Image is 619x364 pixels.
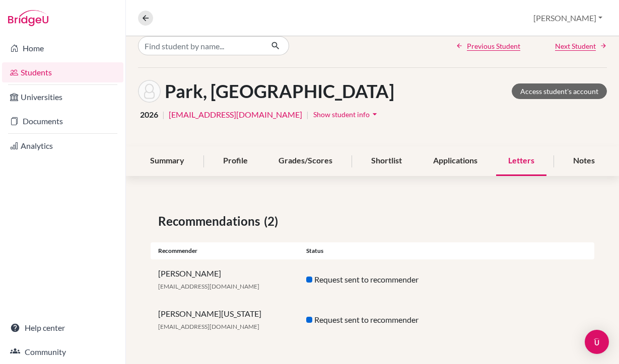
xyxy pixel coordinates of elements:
a: Analytics [2,136,123,156]
a: Help center [2,318,123,338]
a: Home [2,38,123,58]
a: Students [2,62,123,82]
div: Profile [211,146,260,176]
button: Show student infoarrow_drop_down [313,107,380,122]
div: Request sent to recommender [299,314,447,326]
span: 2026 [140,109,158,121]
span: (2) [264,212,282,230]
div: Status [299,246,447,255]
span: [EMAIL_ADDRESS][DOMAIN_NAME] [158,323,259,330]
span: | [162,109,165,121]
i: arrow_drop_down [370,109,380,119]
a: Community [2,342,123,362]
div: Summary [138,146,196,176]
input: Find student by name... [138,36,263,55]
div: [PERSON_NAME][US_STATE] [151,308,299,332]
div: Recommender [151,246,299,255]
span: Show student info [313,110,370,119]
div: Request sent to recommender [299,274,447,286]
a: Next Student [555,41,607,51]
div: Notes [561,146,607,176]
span: Recommendations [158,212,264,230]
a: [EMAIL_ADDRESS][DOMAIN_NAME] [169,109,302,121]
div: Letters [496,146,546,176]
div: Applications [421,146,490,176]
div: [PERSON_NAME] [151,267,299,292]
div: Shortlist [359,146,414,176]
div: Open Intercom Messenger [585,330,609,354]
div: Grades/Scores [266,146,345,176]
a: Previous Student [456,41,520,51]
span: Next Student [555,41,596,51]
img: Jiwon Park's avatar [138,80,161,103]
img: Bridge-U [8,10,48,26]
span: Previous Student [467,41,520,51]
a: Universities [2,87,123,107]
span: | [306,109,309,121]
span: [EMAIL_ADDRESS][DOMAIN_NAME] [158,283,259,290]
a: Documents [2,111,123,131]
button: [PERSON_NAME] [529,9,607,28]
a: Access student's account [512,83,607,99]
h1: Park, [GEOGRAPHIC_DATA] [165,80,394,102]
